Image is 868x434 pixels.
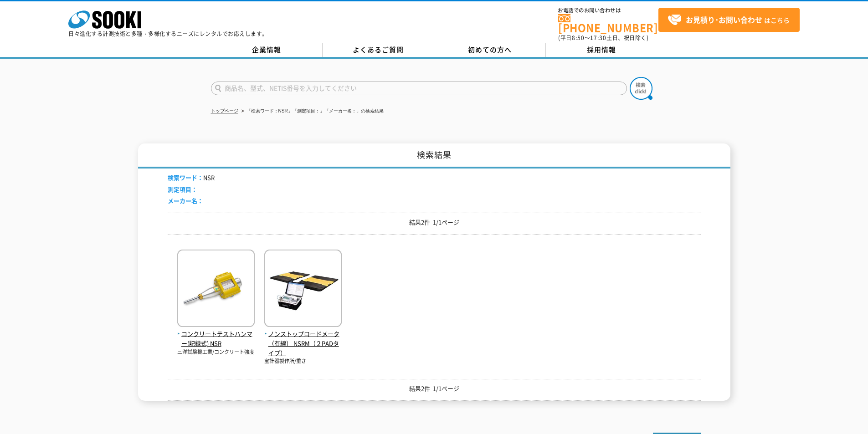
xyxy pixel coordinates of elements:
[468,45,512,55] span: 初めての方へ
[177,329,255,348] span: コンクリートテストハンマー(記録式) NSR
[168,185,197,194] span: 測定項目：
[658,8,800,32] a: お見積り･お問い合わせはこちら
[558,34,648,42] span: (平日 ～ 土日、祝日除く)
[177,320,255,348] a: コンクリートテストハンマー(記録式) NSR
[68,31,268,36] p: 日々進化する計測技術と多種・多様化するニーズにレンタルでお応えします。
[546,43,657,57] a: 採用情報
[177,348,255,356] p: 三洋試験機工業/コンクリート強度
[668,13,790,27] span: はこちら
[572,34,585,42] span: 8:50
[558,8,658,13] span: お電話でのお問い合わせは
[138,143,730,168] h1: 検索結果
[211,82,627,95] input: 商品名、型式、NETIS番号を入力してください
[264,357,342,365] p: 宝計器製作所/重さ
[211,43,323,57] a: 企業情報
[240,107,384,116] li: 「検索ワード：NSR」「測定項目：」「メーカー名：」の検索結果
[168,384,701,393] p: 結果2件 1/1ページ
[558,14,658,33] a: [PHONE_NUMBER]
[323,43,434,57] a: よくあるご質問
[264,329,342,357] span: ノンストップロードメータ（有線） NSRM（２PADタイプ）
[264,320,342,357] a: ノンストップロードメータ（有線） NSRM（２PADタイプ）
[686,14,762,25] strong: お見積り･お問い合わせ
[211,108,238,113] a: トップページ
[434,43,546,57] a: 初めての方へ
[590,34,606,42] span: 17:30
[168,173,203,182] span: 検索ワード：
[177,250,255,329] img: NSR
[168,218,701,227] p: 結果2件 1/1ページ
[168,196,203,205] span: メーカー名：
[168,173,215,183] li: NSR
[630,77,652,100] img: btn_search.png
[264,250,342,329] img: NSRM（２PADタイプ）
